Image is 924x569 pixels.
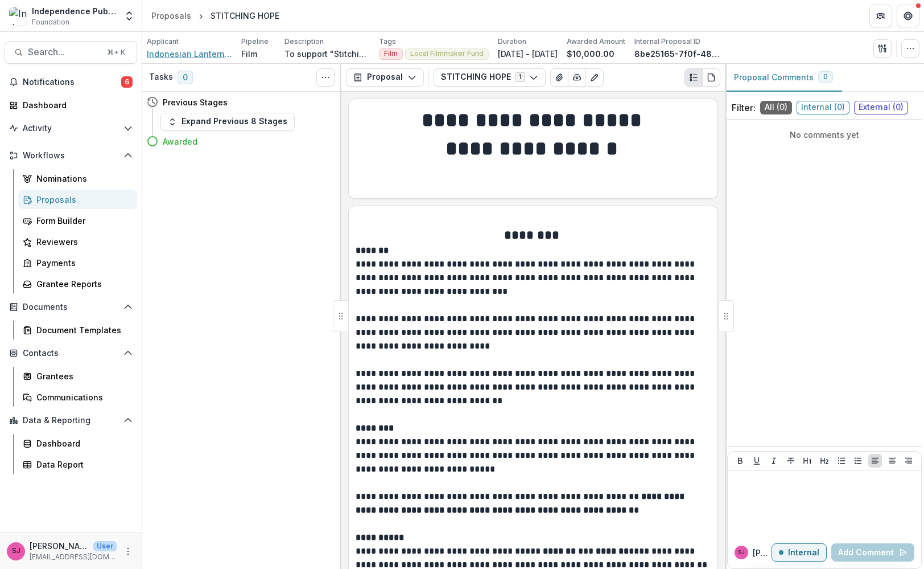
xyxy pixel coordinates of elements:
div: Proposals [151,10,191,22]
span: Workflows [23,151,119,161]
span: Search... [28,47,100,58]
button: Bold [733,454,747,468]
button: Search... [5,41,137,64]
p: [DATE] - [DATE] [498,48,558,60]
span: Contacts [23,349,119,358]
button: Open entity switcher [121,5,137,27]
button: PDF view [702,68,720,87]
a: Data Report [18,455,137,474]
button: Open Activity [5,119,137,137]
a: Document Templates [18,321,137,339]
span: Notifications [23,77,121,87]
a: Grantee Reports [18,275,137,293]
button: Align Center [885,454,899,468]
span: Documents [23,302,119,312]
button: Open Contacts [5,344,137,362]
button: Ordered List [851,454,865,468]
h4: Previous Stages [163,96,228,108]
button: Open Workflows [5,146,137,165]
a: Grantees [18,367,137,386]
p: $10,000.00 [567,48,614,60]
div: Payments [36,257,128,269]
p: Internal Proposal ID [634,36,700,47]
div: Communications [36,391,128,403]
a: Dashboard [5,96,137,114]
button: Align Left [868,454,882,468]
span: All ( 0 ) [760,101,792,114]
div: Samíl Jimenez-Magdaleno [12,547,20,555]
div: STITCHING HOPE [211,10,279,22]
h3: Tasks [149,72,173,82]
div: Samíl Jimenez-Magdaleno [738,550,745,555]
button: Edit as form [585,68,604,87]
p: Internal [788,548,819,558]
p: Pipeline [241,36,269,47]
button: Toggle View Cancelled Tasks [316,68,335,87]
p: [PERSON_NAME] [30,540,89,552]
span: Activity [23,124,119,133]
p: User [93,541,117,551]
span: Film [384,50,398,58]
button: Heading 1 [801,454,814,468]
p: Tags [379,36,396,47]
button: Proposal Comments [725,64,842,92]
p: Awarded Amount [567,36,625,47]
div: Dashboard [23,99,128,111]
button: Open Data & Reporting [5,411,137,429]
button: Open Documents [5,298,137,316]
a: Dashboard [18,434,137,453]
p: 8be25165-7f0f-480b-be5b-4b60a9430316 [634,48,720,60]
button: STITCHING HOPE1 [434,68,546,87]
a: Nominations [18,169,137,188]
button: Proposal [346,68,424,87]
p: Applicant [147,36,179,47]
span: 6 [121,76,133,88]
button: Notifications6 [5,73,137,91]
nav: breadcrumb [147,7,284,24]
img: Independence Public Media Foundation [9,7,27,25]
button: Get Help [897,5,919,27]
a: Indonesian Lantern Media [147,48,232,60]
div: Form Builder [36,215,128,227]
button: More [121,545,135,558]
span: Local Filmmaker Fund [410,50,484,58]
p: [EMAIL_ADDRESS][DOMAIN_NAME] [30,552,117,562]
div: Grantees [36,370,128,382]
p: Filter: [732,101,756,114]
a: Payments [18,253,137,272]
button: Italicize [767,454,781,468]
div: Independence Public Media Foundation [32,5,117,17]
div: Document Templates [36,324,128,336]
span: Data & Reporting [23,416,119,425]
button: Align Right [902,454,915,468]
div: Data Report [36,459,128,470]
div: Proposals [36,194,128,206]
h4: Awarded [163,136,197,148]
button: Internal [772,543,827,562]
button: Bullet List [835,454,848,468]
button: Strike [784,454,798,468]
span: 0 [823,73,828,81]
div: ⌘ + K [105,46,127,59]
span: Internal ( 0 ) [797,101,849,114]
span: Foundation [32,17,69,27]
div: Reviewers [36,236,128,248]
a: Form Builder [18,211,137,230]
div: Dashboard [36,437,128,449]
a: Reviewers [18,232,137,251]
button: Expand Previous 8 Stages [160,113,295,131]
a: Proposals [147,7,196,24]
p: Duration [498,36,526,47]
p: Film [241,48,257,60]
div: Grantee Reports [36,278,128,290]
span: External ( 0 ) [854,101,908,114]
p: No comments yet [732,129,917,141]
button: Underline [750,454,764,468]
button: Heading 2 [818,454,831,468]
button: Plaintext view [684,68,703,87]
button: Partners [869,5,892,27]
p: [PERSON_NAME] [753,547,772,559]
a: Communications [18,388,137,407]
p: To support "Stitching Hope," which follows [PERSON_NAME], a [DEMOGRAPHIC_DATA] asylum seeker, as ... [284,48,370,60]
